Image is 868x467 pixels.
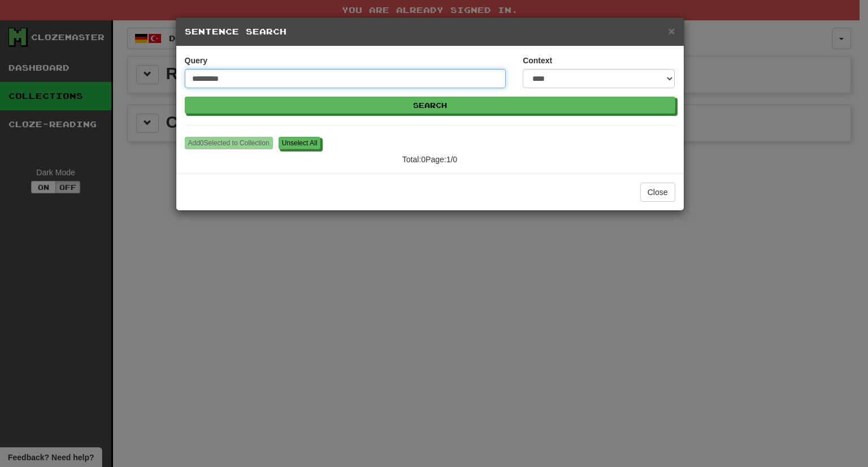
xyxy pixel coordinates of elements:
div: Total: 0 Page: 1 / 0 [345,149,514,165]
label: Context [523,55,552,66]
button: Unselect All [279,137,321,149]
label: Query [185,55,207,66]
h5: Sentence Search [185,26,675,37]
button: Close [668,25,675,37]
button: Search [185,97,675,114]
span: × [668,24,675,37]
button: Close [640,183,675,202]
button: Add0Selected to Collection [185,137,273,149]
